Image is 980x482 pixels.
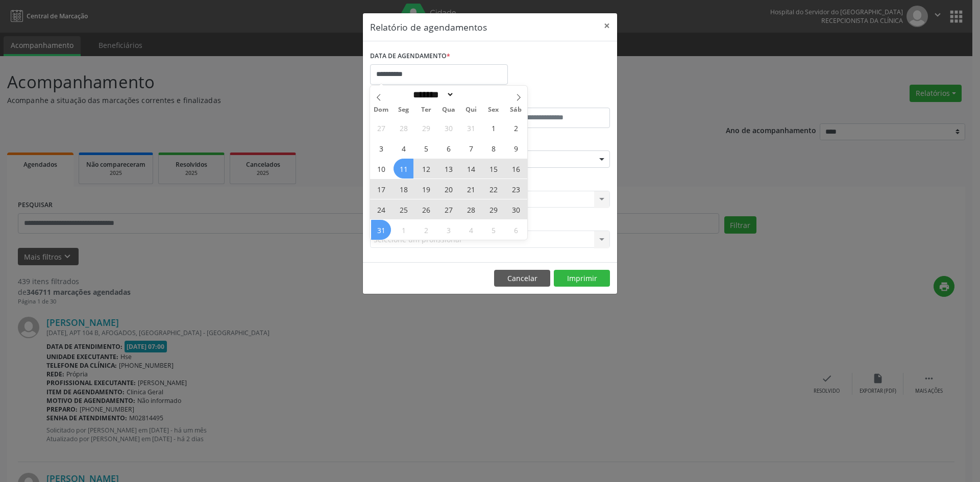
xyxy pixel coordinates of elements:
[394,159,413,179] span: Agosto 11, 2025
[597,13,617,38] button: Close
[506,199,526,219] span: Agosto 30, 2025
[483,159,503,179] span: Agosto 15, 2025
[394,138,413,158] span: Agosto 4, 2025
[437,107,460,113] span: Qua
[461,138,481,158] span: Agosto 7, 2025
[371,199,391,219] span: Agosto 24, 2025
[461,118,481,138] span: Julho 31, 2025
[394,118,413,138] span: Julho 28, 2025
[438,179,458,199] span: Agosto 20, 2025
[371,159,391,179] span: Agosto 10, 2025
[506,118,526,138] span: Agosto 2, 2025
[416,199,436,219] span: Agosto 26, 2025
[370,107,393,113] span: Dom
[438,138,458,158] span: Agosto 6, 2025
[409,89,454,100] select: Month
[506,138,526,158] span: Agosto 9, 2025
[483,220,503,240] span: Setembro 5, 2025
[483,199,503,219] span: Agosto 29, 2025
[506,179,526,199] span: Agosto 23, 2025
[483,179,503,199] span: Agosto 22, 2025
[482,107,505,113] span: Sex
[506,220,526,240] span: Setembro 6, 2025
[394,179,413,199] span: Agosto 18, 2025
[416,138,436,158] span: Agosto 5, 2025
[438,199,458,219] span: Agosto 27, 2025
[371,179,391,199] span: Agosto 17, 2025
[416,159,436,179] span: Agosto 12, 2025
[371,118,391,138] span: Julho 27, 2025
[461,199,481,219] span: Agosto 28, 2025
[438,159,458,179] span: Agosto 13, 2025
[494,270,550,287] button: Cancelar
[461,220,481,240] span: Setembro 4, 2025
[454,89,488,100] input: Year
[483,138,503,158] span: Agosto 8, 2025
[461,179,481,199] span: Agosto 21, 2025
[415,107,437,113] span: Ter
[505,107,527,113] span: Sáb
[416,220,436,240] span: Setembro 2, 2025
[394,199,413,219] span: Agosto 25, 2025
[370,20,487,34] h5: Relatório de agendamentos
[461,159,481,179] span: Agosto 14, 2025
[460,107,482,113] span: Qui
[438,220,458,240] span: Setembro 3, 2025
[393,107,415,113] span: Seg
[416,179,436,199] span: Agosto 19, 2025
[493,92,610,108] label: ATÉ
[554,270,610,287] button: Imprimir
[438,118,458,138] span: Julho 30, 2025
[506,159,526,179] span: Agosto 16, 2025
[483,118,503,138] span: Agosto 1, 2025
[394,220,413,240] span: Setembro 1, 2025
[416,118,436,138] span: Julho 29, 2025
[371,138,391,158] span: Agosto 3, 2025
[370,48,450,64] label: DATA DE AGENDAMENTO
[371,220,391,240] span: Agosto 31, 2025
